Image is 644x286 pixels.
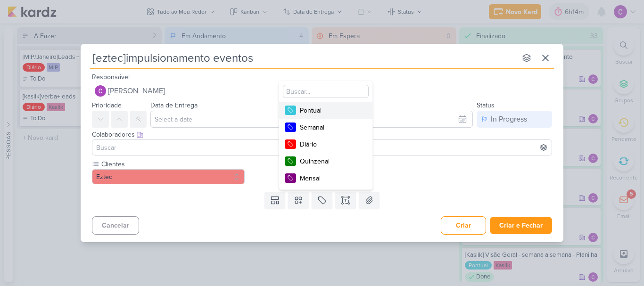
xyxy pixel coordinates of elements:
button: Cancelar [92,216,139,235]
div: Mensal [300,173,361,183]
button: Eztec [92,169,245,184]
button: Criar [441,216,486,235]
label: Clientes [100,159,245,169]
input: Buscar... [283,85,369,98]
input: Select a date [150,111,473,128]
input: Kard Sem Título [90,49,516,66]
label: Responsável [92,73,130,81]
button: Criar e Fechar [490,217,552,234]
input: Buscar [94,142,550,153]
label: Status [477,101,495,109]
button: In Progress [477,111,552,128]
div: Diário [300,139,361,149]
div: Colaboradores [92,130,552,139]
button: [PERSON_NAME] [92,82,552,99]
button: Mensal [279,170,372,187]
div: In Progress [491,114,527,125]
button: Pontual [279,102,372,119]
button: Semanal [279,119,372,136]
button: Diário [279,136,372,153]
label: Prioridade [92,101,122,109]
div: Quinzenal [300,156,361,166]
button: Quinzenal [279,153,372,170]
img: Carlos Lima [95,85,106,97]
div: Pontual [300,106,361,115]
div: Semanal [300,123,361,132]
span: [PERSON_NAME] [108,85,165,97]
label: Data de Entrega [150,101,198,109]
